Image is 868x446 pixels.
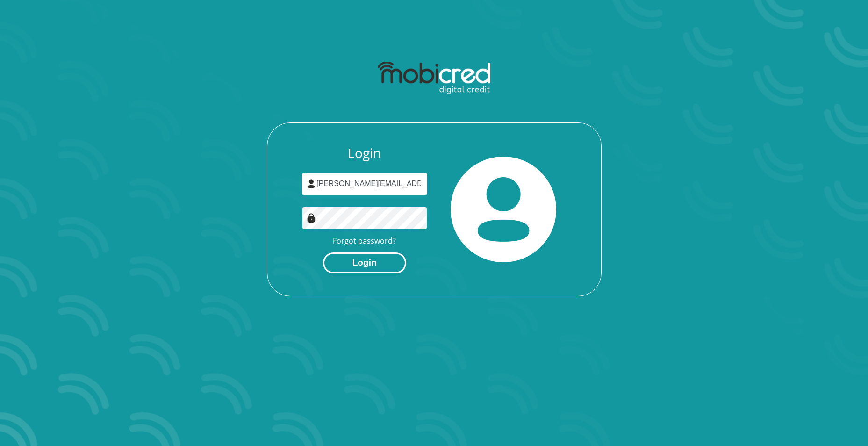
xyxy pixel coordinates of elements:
img: user-icon image [307,179,316,188]
img: Image [307,213,316,223]
input: Username [302,173,427,195]
a: Forgot password? [333,236,396,246]
h3: Login [302,145,427,161]
img: mobicred logo [378,62,490,94]
button: Login [323,252,406,273]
